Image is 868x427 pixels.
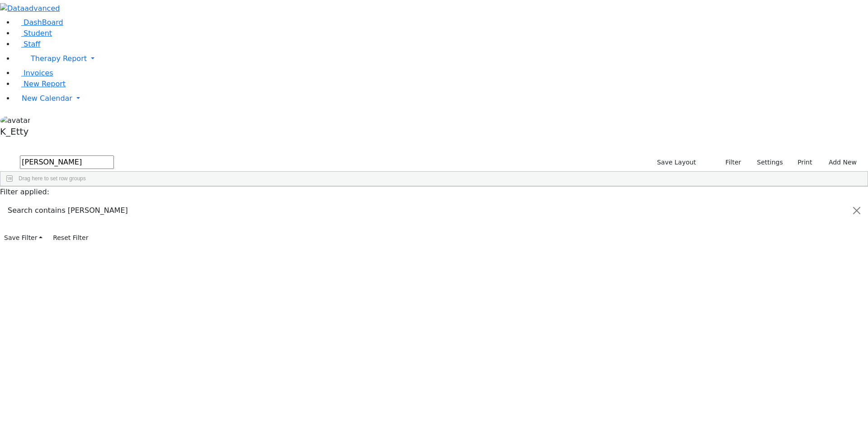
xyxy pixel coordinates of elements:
span: Therapy Report [31,54,87,63]
a: Invoices [14,69,53,77]
span: Invoices [24,69,53,77]
button: Save Layout [653,155,700,169]
button: Close [846,198,868,223]
a: New Report [14,80,66,88]
span: Student [24,29,52,38]
a: New Calendar [14,89,868,108]
a: Staff [14,40,40,48]
input: Search [20,155,114,169]
button: Add New [820,155,861,169]
button: Settings [745,155,787,169]
span: Drag here to set row groups [19,175,86,182]
span: New Report [24,80,66,88]
a: Student [14,29,52,38]
span: Staff [24,40,40,48]
button: Filter [714,155,745,169]
a: Therapy Report [14,50,868,68]
span: New Calendar [22,94,72,103]
a: DashBoard [14,18,63,27]
button: Reset Filter [49,231,92,245]
button: Print [787,155,816,169]
span: DashBoard [24,18,63,27]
